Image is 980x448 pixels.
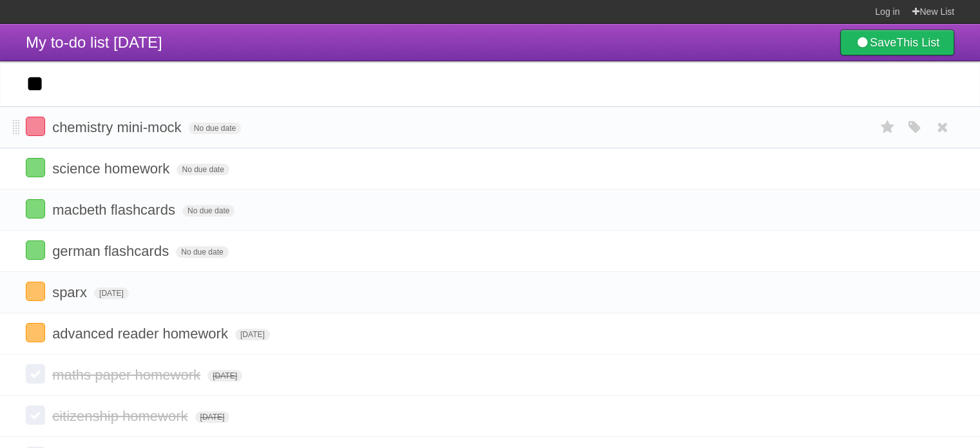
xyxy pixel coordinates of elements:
[840,30,954,55] a: SaveThis List
[26,199,45,219] label: Done
[52,284,90,300] span: sparx
[26,158,45,177] label: Done
[94,287,129,299] span: [DATE]
[235,329,270,340] span: [DATE]
[26,323,45,342] label: Done
[52,202,178,218] span: macbeth flashcards
[876,117,900,138] label: Star task
[26,405,45,425] label: Done
[896,36,939,49] b: This List
[177,164,229,175] span: No due date
[26,282,45,301] label: Done
[26,364,45,384] label: Done
[207,370,242,382] span: [DATE]
[176,246,228,258] span: No due date
[26,240,45,260] label: Done
[52,161,173,177] span: science homework
[182,205,235,217] span: No due date
[52,367,204,383] span: maths paper homework
[52,408,191,424] span: citizenship homework
[26,34,162,51] span: My to-do list [DATE]
[195,411,230,423] span: [DATE]
[52,243,172,259] span: german flashcards
[26,117,45,136] label: Done
[52,326,231,342] span: advanced reader homework
[52,119,184,135] span: chemistry mini-mock
[189,122,241,134] span: No due date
